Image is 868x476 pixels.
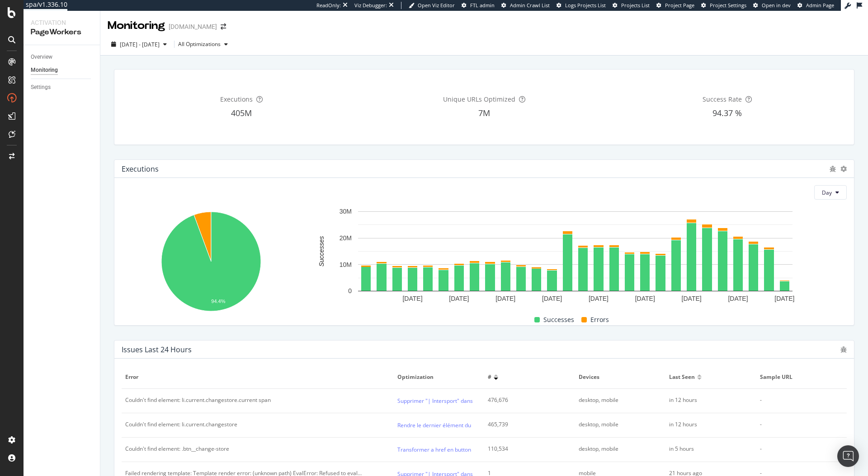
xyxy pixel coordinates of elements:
[701,2,746,9] a: Project Settings
[220,95,253,103] span: Executions
[409,2,455,9] a: Open Viz Editor
[31,83,94,92] a: Settings
[840,346,847,353] div: bug
[31,83,51,92] div: Settings
[108,37,170,51] button: [DATE] - [DATE]
[397,396,507,406] a: Supprimer "| Intersport" dans le fil d'ariane
[760,396,835,404] div: -
[178,37,231,51] button: All Optimizations
[120,41,160,48] span: [DATE] - [DATE]
[125,445,229,453] div: Couldn't find element: .btn__change-store
[221,23,226,30] div: arrow-right-arrow-left
[348,288,352,295] text: 0
[669,396,744,404] div: in 12 hours
[31,52,94,62] a: Overview
[728,295,748,302] text: [DATE]
[579,445,654,453] div: desktop, mobile
[397,420,535,430] a: Rendre le dernier élément du Fil d'Ariane non cliquable
[122,207,300,318] svg: A chart.
[710,2,746,9] span: Project Settings
[449,295,469,302] text: [DATE]
[665,2,694,9] span: Project Page
[797,2,834,9] a: Admin Page
[543,314,574,325] span: Successes
[579,396,654,404] div: desktop, mobile
[669,420,744,429] div: in 12 hours
[774,295,794,302] text: [DATE]
[354,2,387,9] div: Viz Debugger:
[830,166,836,172] div: bug
[211,299,225,304] text: 94.4%
[340,208,352,215] text: 30M
[760,420,835,429] div: -
[669,445,744,453] div: in 5 hours
[590,314,609,325] span: Errors
[613,2,650,9] a: Projects List
[589,295,609,302] text: [DATE]
[340,261,352,268] text: 10M
[565,2,606,9] span: Logs Projects List
[488,445,563,453] div: 110,534
[762,2,791,9] span: Open in dev
[682,295,702,302] text: [DATE]
[837,445,859,467] div: Open Intercom Messenger
[760,445,835,453] div: -
[122,164,159,173] div: Executions
[316,2,341,9] div: ReadOnly:
[814,185,847,200] button: Day
[231,107,252,118] span: 405M
[470,2,495,9] span: FTL admin
[340,234,352,242] text: 20M
[125,373,388,381] span: Error
[304,207,847,307] svg: A chart.
[108,18,165,33] div: Monitoring
[621,2,650,9] span: Projects List
[169,22,217,31] div: [DOMAIN_NAME]
[703,95,742,103] span: Success Rate
[122,345,192,354] div: Issues Last 24 Hours
[31,18,93,27] div: Activation
[488,396,563,404] div: 476,676
[31,27,93,37] div: PageWorkers
[318,236,325,267] text: Successes
[443,95,515,103] span: Unique URLs Optimized
[397,445,529,454] a: Transformer a href en button "Changer de magasin"
[510,2,550,9] span: Admin Crawl List
[760,373,841,381] span: Sample URL
[806,2,834,9] span: Admin Page
[501,2,550,9] a: Admin Crawl List
[488,373,491,381] span: #
[712,107,742,118] span: 94.37 %
[397,373,479,381] span: Optimization
[669,373,695,381] span: Last seen
[753,2,791,9] a: Open in dev
[402,295,422,302] text: [DATE]
[125,396,271,404] div: Couldn't find element: li.current.changestore.current span
[125,420,237,429] div: Couldn't find element: li.current.changestore
[178,42,221,47] div: All Optimizations
[478,107,490,118] span: 7M
[635,295,655,302] text: [DATE]
[31,52,52,62] div: Overview
[418,2,455,9] span: Open Viz Editor
[557,2,606,9] a: Logs Projects List
[579,420,654,429] div: desktop, mobile
[579,373,660,381] span: Devices
[462,2,495,9] a: FTL admin
[31,65,94,75] a: Monitoring
[656,2,694,9] a: Project Page
[542,295,562,302] text: [DATE]
[822,189,832,196] span: Day
[488,420,563,429] div: 465,739
[495,295,515,302] text: [DATE]
[31,65,58,75] div: Monitoring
